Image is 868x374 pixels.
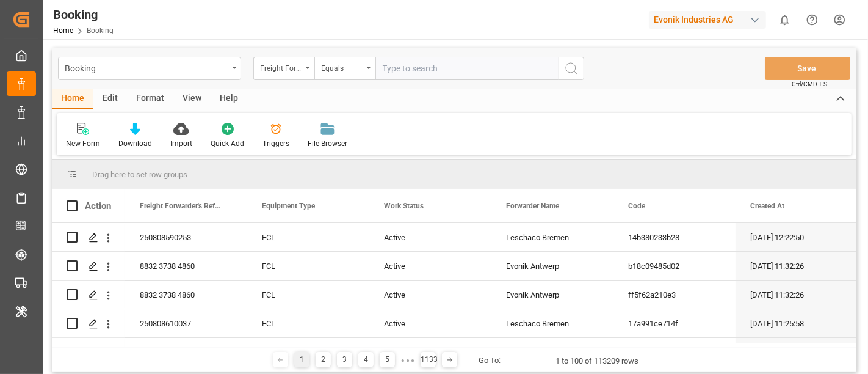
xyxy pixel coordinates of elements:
div: [DATE] 11:32:26 [736,252,858,280]
div: 17a991ce714f [613,309,736,337]
div: Active [369,338,491,366]
span: Code [628,202,645,210]
span: Work Status [384,202,424,210]
div: Freight Forwarder's Reference No. [260,60,302,74]
div: 250808590253 [125,223,247,251]
div: Evonik Industries AG [649,11,766,29]
div: Home [52,89,93,109]
div: Format [127,89,173,109]
button: Evonik Industries AG [649,8,771,31]
div: Evonik Antwerp [491,280,613,309]
div: Press SPACE to select this row. [52,280,125,309]
div: View [173,89,211,109]
span: Drag here to set row groups [92,170,187,179]
div: Active [369,280,491,309]
button: open menu [314,57,375,80]
div: 8832 3738 4860 [125,252,247,280]
div: Booking [65,60,228,75]
div: FCL [247,280,369,309]
span: Created At [750,202,784,210]
span: Forwarder Name [506,202,559,210]
button: open menu [253,57,314,80]
div: FCL [247,252,369,280]
div: 14b380233b28 [613,223,736,251]
div: Equals [321,60,363,74]
div: FCL [247,223,369,251]
input: Type to search [375,57,559,80]
div: Press SPACE to select this row. [52,338,125,367]
div: 44a0ec5fa386 [613,338,736,366]
div: ff5f62a210e3 [613,280,736,309]
span: Ctrl/CMD + S [792,79,827,89]
div: Press SPACE to select this row. [52,309,125,338]
div: Leschaco Bremen [491,309,613,337]
div: 8832 3738 4860 [125,280,247,309]
div: [DATE] 11:25:58 [736,309,858,337]
div: Help [211,89,247,109]
div: Go To: [479,354,501,367]
button: Save [765,57,850,80]
div: Download [118,138,152,149]
div: 3 [337,352,352,367]
div: 5 [380,352,395,367]
div: [DATE] 11:32:26 [736,280,858,309]
div: Active [369,309,491,337]
div: Evonik Antwerp [491,252,613,280]
div: Press SPACE to select this row. [52,252,125,280]
button: Help Center [798,6,826,34]
div: Triggers [262,138,289,149]
div: 1 [294,352,309,367]
div: ● ● ● [401,356,414,365]
span: Equipment Type [262,202,315,210]
div: [DATE] 12:22:50 [736,223,858,251]
div: FCL [247,309,369,337]
div: 2 [316,352,331,367]
a: Home [53,26,73,35]
div: b18c09485d02 [613,252,736,280]
button: show 0 new notifications [771,6,798,34]
div: New Form [66,138,100,149]
div: Edit [93,89,127,109]
div: Press SPACE to select this row. [52,223,125,252]
div: 250808610037 [125,309,247,337]
div: [DATE] 09:57:05 [736,338,858,366]
div: 250808610682 [125,338,247,366]
div: Import [170,138,192,149]
div: Booking [53,5,114,24]
div: Quick Add [211,138,244,149]
button: search button [559,57,584,80]
button: open menu [58,57,241,80]
div: 1133 [421,352,436,367]
div: Leschaco Bremen [491,223,613,251]
div: File Browser [308,138,347,149]
div: 1 to 100 of 113209 rows [555,355,638,367]
span: Freight Forwarder's Reference No. [140,202,222,210]
div: Active [369,223,491,251]
div: Action [85,200,111,211]
div: Active [369,252,491,280]
div: 4 [358,352,374,367]
div: FCL [247,338,369,366]
div: Leschaco Bremen [491,338,613,366]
